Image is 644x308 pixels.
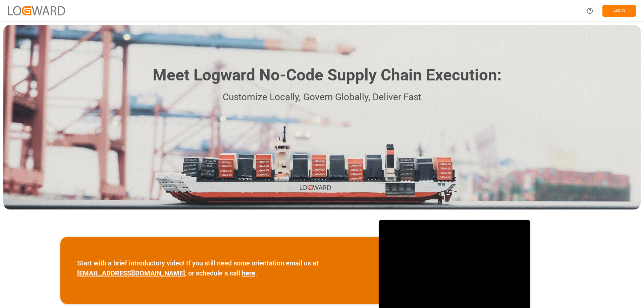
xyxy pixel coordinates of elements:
[8,6,65,15] img: Logward_new_orange.png
[77,258,362,278] p: Start with a brief introductory video! If you still need some orientation email us at , or schedu...
[153,63,501,87] h1: Meet Logward No-Code Supply Chain Execution:
[143,90,501,105] p: Customize Locally, Govern Globally, Deliver Fast
[582,3,597,18] button: Help Center
[242,269,255,277] a: here
[602,5,636,17] button: Log In
[77,269,185,277] a: [EMAIL_ADDRESS][DOMAIN_NAME]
